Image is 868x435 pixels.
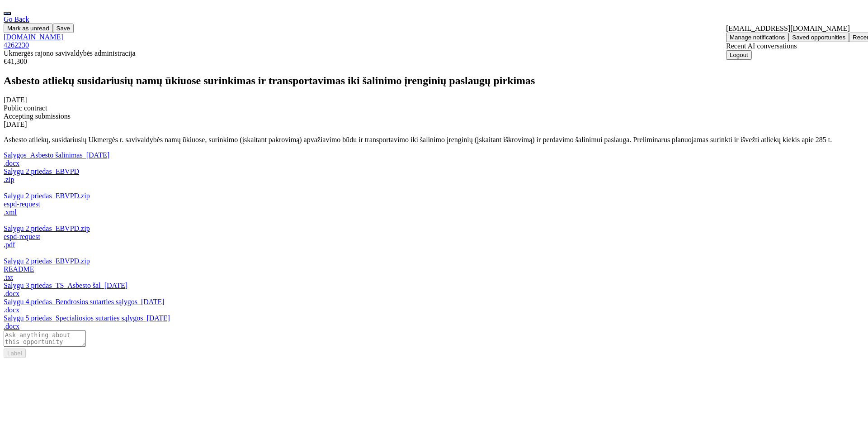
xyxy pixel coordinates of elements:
[4,176,864,184] div: .zip
[4,306,864,314] div: .docx
[4,233,864,241] div: espd-request
[4,314,864,322] div: Salygu 5 priedas_Specialiosios sutarties sąlygos_[DATE]
[4,112,71,120] span: Accepting submissions
[7,350,22,357] span: Label
[4,314,864,330] a: Salygu 5 priedas_Specialiosios sutarties sąlygos_[DATE].docx
[4,57,864,66] div: €41,300
[4,159,864,167] div: .docx
[4,322,864,330] div: .docx
[4,290,864,298] div: .docx
[4,225,864,249] a: Salygu 2 priedas_EBVPD.zipespd-request.pdf
[4,75,864,87] h2: Asbesto atliekų susidariusių namų ūkiuose surinkimas ir transportavimas iki šalinimo įrenginių pa...
[788,33,849,42] button: Saved opportunities
[4,349,26,358] button: Label
[4,200,864,208] div: espd-request
[4,136,864,144] p: Asbesto atliekų, susidariusių Ukmergės r. savivaldybės namų ūkiuose, surinkimo (įskaitant pakrovi...
[4,104,47,112] span: Public contract
[4,192,864,216] a: Salygu 2 priedas_EBVPD.zipespd-request.xml
[4,257,864,282] a: Salygu 2 priedas_EBVPD.zipREADME.txt
[4,96,864,104] div: [DATE]
[4,167,864,184] a: Salygu 2 priedas_EBVPD.zip
[4,15,29,23] span: Go Back
[57,25,70,32] span: Save
[53,24,74,33] button: Save
[4,49,864,57] div: Ukmergės rajono savivaldybės administracija
[4,33,864,49] a: [DOMAIN_NAME]4262230
[4,298,864,306] div: Salygu 4 priedas_Bendrosios sutarties sąlygos_[DATE]
[726,50,752,60] button: Logout
[4,151,864,167] a: Salygos_Asbesto šalinimas_[DATE].docx
[730,34,785,41] span: Manage notifications
[4,265,864,273] div: README
[7,25,49,32] span: Mark as unread
[4,298,864,314] a: Salygu 4 priedas_Bendrosios sutarties sąlygos_[DATE].docx
[4,151,864,159] div: Salygos_Asbesto šalinimas_[DATE]
[4,167,864,176] div: Salygu 2 priedas_EBVPD
[726,42,797,50] span: Recent AI conversations
[730,52,748,58] span: Logout
[726,33,788,42] button: Manage notifications
[4,192,864,200] div: Salygu 2 priedas_EBVPD.zip
[4,24,53,33] button: Mark as unread
[726,24,850,32] span: [EMAIL_ADDRESS][DOMAIN_NAME]
[4,282,864,290] div: Salygu 3 priedas_TS_Asbesto šal_[DATE]
[4,241,864,249] div: .pdf
[4,41,864,49] div: 4262230
[792,34,845,41] span: Saved opportunities
[4,33,864,41] div: [DOMAIN_NAME]
[4,120,864,129] div: [DATE]
[4,225,864,233] div: Salygu 2 priedas_EBVPD.zip
[4,208,864,216] div: .xml
[4,282,864,298] a: Salygu 3 priedas_TS_Asbesto šal_[DATE].docx
[4,15,864,24] a: Go Back
[4,257,864,265] div: Salygu 2 priedas_EBVPD.zip
[4,273,864,282] div: .txt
